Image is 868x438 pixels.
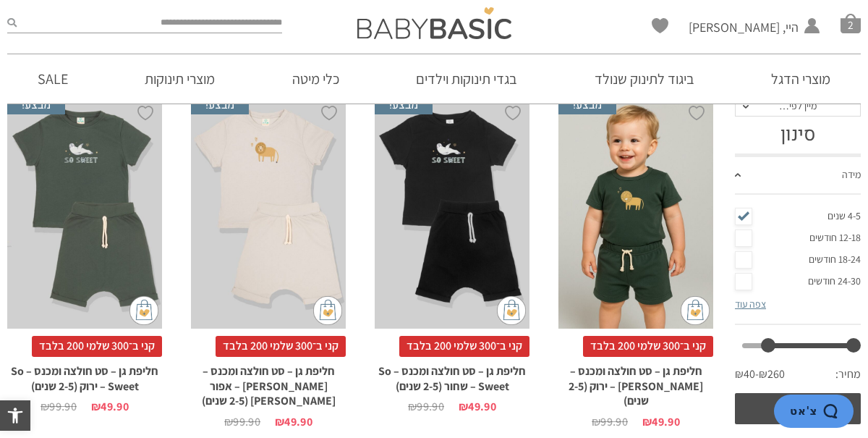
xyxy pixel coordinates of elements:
span: ₪ [275,414,284,429]
bdi: 49.90 [275,414,312,429]
a: מידה [735,157,861,195]
span: מיין לפי… [779,99,817,112]
span: ₪ [642,414,652,429]
a: מבצע! חליפת גן - סט חולצה ומכנס - So Sweet - שחור (2-5 שנים) קני ב־300 שלמי 200 בלבדחליפת גן – סט... [375,96,529,413]
img: cat-mini-atc.png [497,296,526,325]
a: מוצרי תינוקות [123,54,237,104]
span: ₪ [592,414,600,429]
span: ₪ [408,399,417,414]
img: cat-mini-atc.png [681,296,710,325]
a: סל קניות2 [841,13,861,33]
iframe: פותח יישומון שאפשר לשוחח בו בצ'אט עם אחד הנציגים שלנו [680,395,854,431]
span: מבצע! [558,96,616,114]
bdi: 49.90 [459,399,496,414]
bdi: 49.90 [91,399,129,414]
h2: חליפת גן – סט חולצה ומכנס – So Sweet – ירוק (2-5 שנים) [7,357,162,395]
span: ₪ [224,414,233,429]
a: מבצע! חליפת גן - סט חולצה ומכנס - אריה - אפור בהיר (2-5 שנים) קני ב־300 שלמי 200 בלבדחליפת גן – ס... [191,96,346,428]
a: בגדי תינוקות וילדים [394,54,539,104]
bdi: 99.90 [408,399,444,414]
img: cat-mini-atc.png [129,296,158,325]
span: קני ב־300 שלמי 200 בלבד [216,336,346,356]
a: מבצע! חליפת גן - סט חולצה ומכנס - אריה - ירוק (2-5 שנים) קני ב־300 שלמי 200 בלבדחליפת גן – סט חול... [558,96,713,428]
a: כלי מיטה [271,54,361,104]
div: מחיר: — [735,363,861,393]
span: ₪260 [759,366,785,382]
span: Wishlist [652,18,668,38]
a: מוצרי הדגל [749,54,852,104]
span: ₪ [91,399,101,414]
a: 24-30 חודשים [735,271,861,292]
a: 4-5 שנים [735,206,861,227]
img: Baby Basic בגדי תינוקות וילדים אונליין [357,7,511,39]
span: ₪ [459,399,468,414]
span: ₪40 [735,366,759,382]
img: cat-mini-atc.png [313,296,342,325]
a: 12-18 חודשים [735,227,861,249]
span: מבצע! [7,96,65,114]
span: מבצע! [191,96,249,114]
span: החשבון שלי [689,36,799,54]
bdi: 99.90 [592,414,628,429]
span: קני ב־300 שלמי 200 בלבד [32,336,162,356]
h2: חליפת גן – סט חולצה ומכנס – [PERSON_NAME] – אפור [PERSON_NAME] (2-5 שנים) [191,357,346,409]
span: מבצע! [375,96,433,114]
h3: סינון [735,124,861,146]
a: 18-24 חודשים [735,249,861,271]
span: ₪ [41,399,49,414]
bdi: 49.90 [642,414,680,429]
a: Wishlist [652,18,668,33]
h2: חליפת גן – סט חולצה ומכנס – [PERSON_NAME] – ירוק (2-5 שנים) [558,357,713,409]
bdi: 99.90 [224,414,260,429]
span: קני ב־300 שלמי 200 בלבד [399,336,529,356]
span: קני ב־300 שלמי 200 בלבד [583,336,713,356]
span: סל קניות [841,13,861,33]
h2: חליפת גן – סט חולצה ומכנס – So Sweet – שחור (2-5 שנים) [375,357,529,395]
a: SALE [16,54,90,104]
bdi: 99.90 [41,399,77,414]
a: צפה עוד [735,298,766,311]
a: ביגוד לתינוק שנולד [573,54,716,104]
button: סנן [735,393,861,424]
a: מבצע! חליפת גן - סט חולצה ומכנס - So Sweet - ירוק (2-5 שנים) קני ב־300 שלמי 200 בלבדחליפת גן – סט... [7,96,162,413]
